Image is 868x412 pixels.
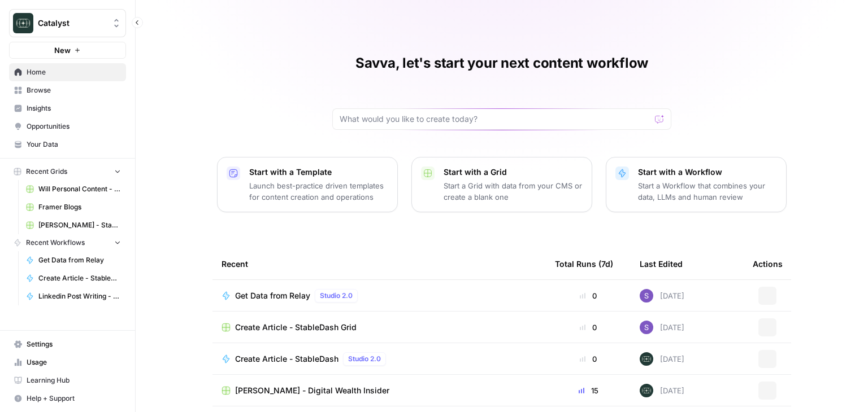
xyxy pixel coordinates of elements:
p: Start a Workflow that combines your data, LLMs and human review [638,180,777,203]
span: New [54,45,71,56]
button: Start with a GridStart a Grid with data from your CMS or create a blank one [411,157,592,212]
button: Recent Workflows [9,234,126,251]
a: Get Data from Relay [21,251,126,269]
h1: Savva, let's start your next content workflow [355,54,648,72]
div: Actions [753,248,783,279]
span: [PERSON_NAME] - Digital Wealth Insider [235,385,389,396]
a: Usage [9,353,126,371]
div: [DATE] [640,352,684,366]
div: Last Edited [640,248,683,279]
div: 0 [555,353,622,365]
span: Home [27,67,121,77]
img: kkbedy73ftss05p73z2hyjzoubdy [640,289,653,303]
div: 0 [555,290,622,301]
a: Create Article - StableDash [21,269,126,287]
span: Recent Grids [26,166,67,177]
span: Will Personal Content - [DATE] [38,184,121,194]
a: Create Article - StableDash Grid [222,322,537,333]
button: Recent Grids [9,163,126,180]
p: Start with a Grid [444,166,583,178]
p: Launch best-practice driven templates for content creation and operations [249,180,388,203]
a: Insights [9,99,126,117]
button: Start with a WorkflowStart a Workflow that combines your data, LLMs and human review [606,157,787,212]
a: Opportunities [9,117,126,135]
p: Start a Grid with data from your CMS or create a blank one [444,180,583,203]
a: Framer Blogs [21,198,126,216]
span: Create Article - StableDash [38,273,121,283]
div: [DATE] [640,289,684,303]
span: Opportunities [27,121,121,132]
span: Help + Support [27,393,121,404]
p: Start with a Template [249,166,388,178]
span: Insights [27,103,121,113]
p: Start with a Workflow [638,166,777,178]
span: Studio 2.0 [320,291,353,301]
a: Your Data [9,135,126,154]
div: 15 [555,385,622,396]
span: Studio 2.0 [348,354,381,364]
span: Linkedin Post Writing - [DATE] [38,291,121,301]
img: kkbedy73ftss05p73z2hyjzoubdy [640,321,653,334]
span: [PERSON_NAME] - StableDash [38,220,121,230]
div: Total Runs (7d) [555,248,613,279]
a: Linkedin Post Writing - [DATE] [21,287,126,305]
img: lkqc6w5wqsmhugm7jkiokl0d6w4g [640,384,653,397]
span: Get Data from Relay [38,255,121,265]
a: Create Article - StableDashStudio 2.0 [222,352,537,366]
span: Create Article - StableDash Grid [235,322,357,333]
span: Browse [27,85,121,95]
a: Learning Hub [9,371,126,389]
a: [PERSON_NAME] - Digital Wealth Insider [222,385,537,396]
a: Settings [9,335,126,353]
button: Workspace: Catalyst [9,9,126,37]
span: Learning Hub [27,375,121,385]
div: Recent [222,248,537,279]
a: [PERSON_NAME] - StableDash [21,216,126,234]
button: Help + Support [9,389,126,407]
input: What would you like to create today? [340,113,650,125]
span: Recent Workflows [26,238,85,248]
span: Create Article - StableDash [235,353,338,365]
a: Home [9,63,126,81]
div: 0 [555,322,622,333]
img: lkqc6w5wqsmhugm7jkiokl0d6w4g [640,352,653,366]
span: Your Data [27,139,121,150]
a: Browse [9,81,126,99]
button: Start with a TemplateLaunch best-practice driven templates for content creation and operations [217,157,398,212]
img: Catalyst Logo [13,13,33,33]
span: Framer Blogs [38,202,121,212]
div: [DATE] [640,384,684,397]
span: Get Data from Relay [235,290,310,301]
a: Will Personal Content - [DATE] [21,180,126,198]
span: Usage [27,357,121,367]
span: Catalyst [38,17,106,29]
a: Get Data from RelayStudio 2.0 [222,289,537,303]
span: Settings [27,339,121,349]
button: New [9,42,126,59]
div: [DATE] [640,321,684,334]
